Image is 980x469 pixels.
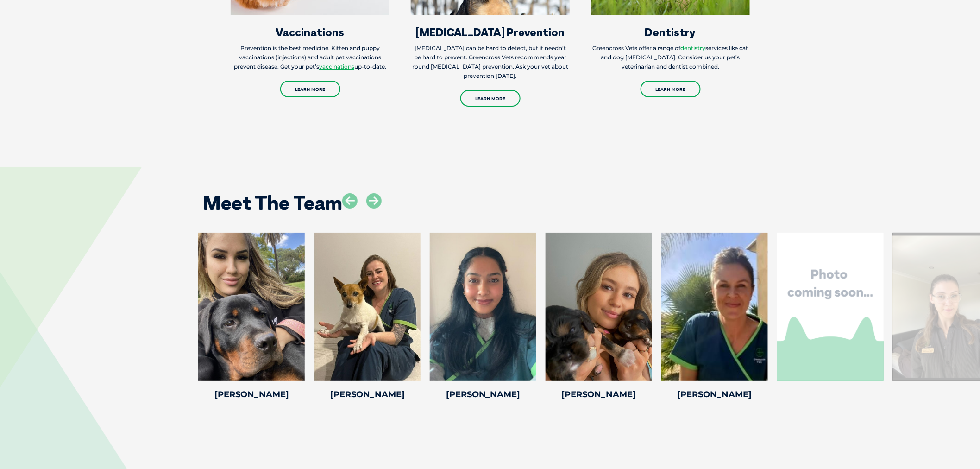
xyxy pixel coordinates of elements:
p: [MEDICAL_DATA] can be hard to detect, but it needn’t be hard to prevent. Greencross Vets recommen... [411,44,570,81]
h3: Vaccinations [231,26,389,38]
a: Learn More [641,81,701,97]
h3: [MEDICAL_DATA] Prevention [411,26,570,38]
h4: [PERSON_NAME] [430,390,536,399]
h4: [PERSON_NAME] [546,390,652,399]
a: vaccinations [319,63,354,70]
a: Learn More [280,81,340,97]
a: dentistry [680,44,705,51]
h4: [PERSON_NAME] [314,390,421,399]
h4: [PERSON_NAME] [661,390,768,399]
p: Greencross Vets offer a range of services like cat and dog [MEDICAL_DATA]. Consider us your pet’s... [591,44,750,71]
a: Learn More [460,90,521,107]
h3: Dentistry [591,26,750,38]
p: Prevention is the best medicine. Kitten and puppy vaccinations (injections) and adult pet vaccina... [231,44,389,71]
h2: Meet The Team [203,193,342,213]
h4: [PERSON_NAME] [198,390,305,399]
